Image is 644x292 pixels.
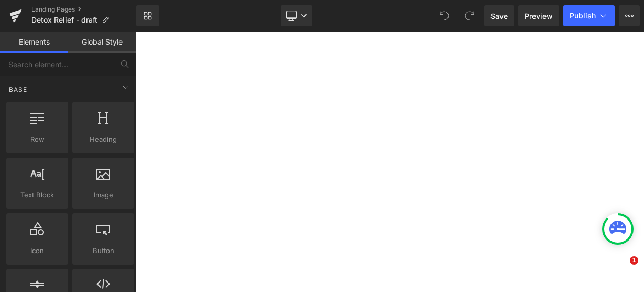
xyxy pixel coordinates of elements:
[136,5,159,26] a: New Library
[75,190,131,201] span: Image
[9,190,65,201] span: Text Block
[608,256,634,281] iframe: Intercom live chat
[75,134,131,145] span: Heading
[31,16,97,24] span: Detox Relief - draft
[525,11,553,22] span: Preview
[619,5,640,26] button: More
[434,5,455,26] button: Undo
[8,85,28,95] span: Base
[68,32,136,53] a: Global Style
[490,11,508,22] span: Save
[75,245,131,256] span: Button
[9,134,65,145] span: Row
[518,5,559,26] a: Preview
[31,5,136,14] a: Landing Pages
[630,256,638,265] span: 1
[570,12,596,20] span: Publish
[9,245,65,256] span: Icon
[459,5,480,26] button: Redo
[563,5,615,26] button: Publish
